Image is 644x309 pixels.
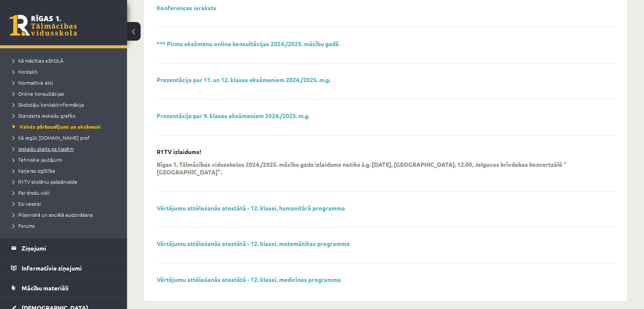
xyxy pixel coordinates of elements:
[13,57,64,64] span: Kā mācīties eSKOLĀ
[13,178,119,185] a: R1TV skolēnu pašpārvalde
[13,101,84,108] span: Skolotāju kontaktinformācija
[11,278,116,298] a: Mācību materiāli
[13,222,119,229] a: Forums
[157,160,602,176] p: Rīgas 1. Tālmācības vidusskolas 2024./2025. mācību gada izlaidums notiks š.g. [DATE], [GEOGRAPHIC...
[157,276,341,283] a: Vērtējumu attēlošanās atestātā - 12. klasei, medicīnas programma
[22,258,116,278] legend: Informatīvie ziņojumi
[13,189,119,196] a: Par drošu vidi!
[157,148,201,155] p: R1TV izlaidums!
[13,211,119,218] a: Pilsoniskā un sociālā audzināšana
[13,90,119,97] a: Online konsultācijas
[13,79,53,86] span: Normatīvie akti
[13,200,41,207] span: Esi vesels!
[22,238,116,258] legend: Ziņojumi
[13,68,119,75] a: Kontakti
[157,112,310,119] a: Prezentācija par 9. klases eksāmeniem 2024./2025. m.g.
[13,178,77,185] span: R1TV skolēnu pašpārvalde
[13,79,119,86] a: Normatīvie akti
[9,15,77,36] a: Rīgas 1. Tālmācības vidusskola
[13,57,119,64] a: Kā mācīties eSKOLĀ
[13,68,38,75] span: Kontakti
[13,222,35,229] span: Forums
[13,123,101,130] span: Valsts pārbaudījumi un eksāmeni
[157,240,350,247] a: Vērtējumu attēlošanās atestātā - 12. klasei, matemātikas programma
[13,167,119,174] a: Karjeras izglītība
[13,134,90,141] span: Kā iegūt [DOMAIN_NAME] prof
[13,189,50,196] span: Par drošu vidi!
[11,238,116,258] a: Ziņojumi
[157,4,216,11] a: Konferences ieraksts
[11,258,116,278] a: Informatīvie ziņojumi
[157,40,339,47] a: *** Pirms eksāmenu online konsultācijas 2024./2025. mācību gadā
[13,145,74,152] span: Ieskaišu skaits pa klasēm
[13,90,64,97] span: Online konsultācijas
[13,112,75,119] span: Standarta ieskaišu grafiks
[13,145,119,152] a: Ieskaišu skaits pa klasēm
[13,156,62,163] span: Tehniskie jautājumi
[22,284,69,292] span: Mācību materiāli
[13,156,119,163] a: Tehniskie jautājumi
[13,123,119,130] a: Valsts pārbaudījumi un eksāmeni
[157,76,330,83] a: Prezentācija par 11. un 12. klases eksāmeniem 2024./2025. m.g.
[157,204,345,212] a: Vērtējumu attēlošanās atestātā - 12. klasei, humanitārā programma
[13,200,119,207] a: Esi vesels!
[13,134,119,141] a: Kā iegūt [DOMAIN_NAME] prof
[13,101,119,108] a: Skolotāju kontaktinformācija
[13,112,119,119] a: Standarta ieskaišu grafiks
[13,167,55,174] span: Karjeras izglītība
[13,211,93,218] span: Pilsoniskā un sociālā audzināšana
